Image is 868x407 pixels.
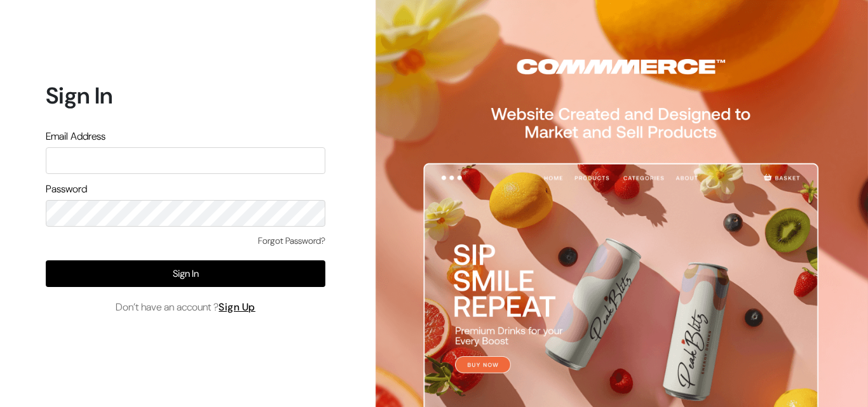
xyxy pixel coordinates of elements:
span: Don’t have an account ? [116,300,255,315]
h1: Sign In [46,82,325,109]
a: Forgot Password? [258,234,325,248]
a: Sign Up [219,300,255,314]
button: Sign In [46,260,325,287]
label: Email Address [46,129,105,144]
label: Password [46,182,87,197]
